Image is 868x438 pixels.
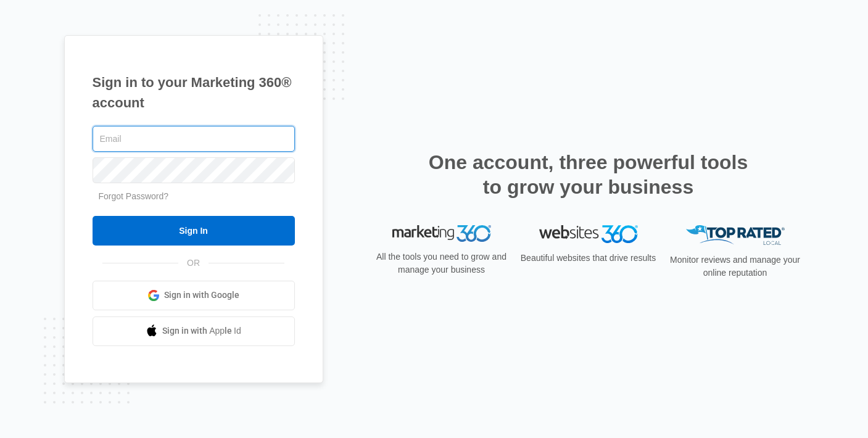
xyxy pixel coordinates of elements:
img: Websites 360 [539,225,638,243]
a: Sign in with Google [93,281,295,310]
span: Sign in with Google [164,289,239,302]
input: Sign In [93,216,295,246]
a: Sign in with Apple Id [93,316,295,346]
span: OR [178,257,209,270]
div: v 4.0.25 [35,20,60,30]
p: Monitor reviews and manage your online reputation [666,254,804,279]
img: tab_domain_overview_orange.svg [33,72,43,81]
h1: Sign in to your Marketing 360® account [93,72,295,113]
div: Domain Overview [47,73,110,81]
img: website_grey.svg [20,32,30,42]
input: Email [93,126,295,152]
div: Domain: [DOMAIN_NAME] [32,32,136,42]
p: All the tools you need to grow and manage your business [373,250,511,276]
img: Top Rated Local [686,225,785,246]
img: Marketing 360 [392,225,491,242]
span: Sign in with Apple Id [162,324,241,337]
div: Keywords by Traffic [136,73,208,81]
h2: One account, three powerful tools to grow your business [425,150,752,199]
img: tab_keywords_by_traffic_grey.svg [123,72,133,81]
a: Forgot Password? [99,191,169,201]
p: Beautiful websites that drive results [519,252,658,265]
img: logo_orange.svg [20,20,30,30]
